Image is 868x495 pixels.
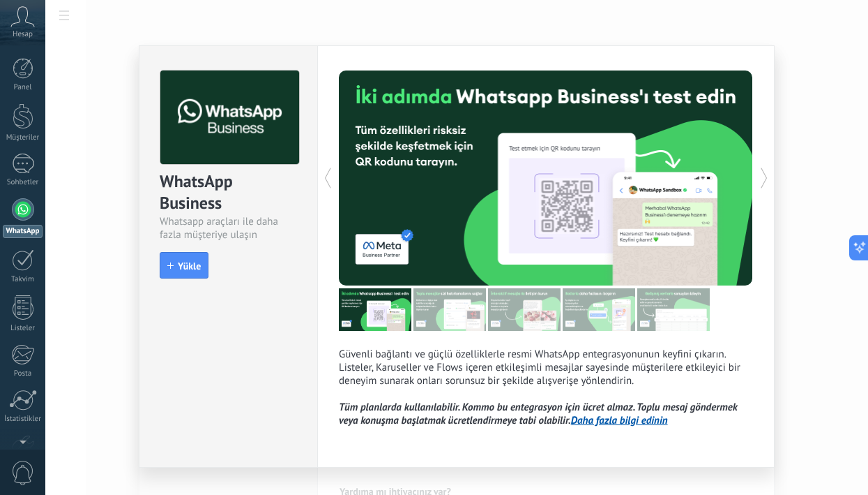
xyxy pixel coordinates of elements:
img: logo_main.png [160,71,299,165]
div: Takvim [3,275,43,284]
i: Tüm planlarda kullanılabilir. Kommo bu entegrasyon için ücret almaz. Toplu mesaj göndermek veya k... [339,401,737,427]
div: Müşteriler [3,133,43,142]
div: Panel [3,83,43,92]
div: WhatsApp Business [160,170,297,215]
img: tour_image_e7de69ed23066802e2692ffa59536f14.png [339,288,411,331]
p: Güvenli bağlantı ve güçlü özelliklerle resmi WhatsApp entegrasyonunun keyfini çıkarın. Listeler, ... [339,348,753,427]
div: Whatsapp araçları ile daha fazla müşteriye ulaşın [160,215,297,242]
img: tour_image_4cf3133d457851d409e54334b894b889.png [413,288,486,331]
div: WhatsApp [3,225,43,238]
span: Hesap [13,30,33,39]
a: Daha fazla bilgi edinin [571,414,668,427]
img: tour_image_95f44ed9aa49f2cd2e553fc4ea9c391f.png [563,288,635,331]
div: İstatistikler [3,415,43,424]
button: Yükle [160,252,208,279]
span: Yükle [178,261,201,271]
img: tour_image_201135555fccb9c34fe2a6e93c0ccdfc.png [637,288,710,331]
div: Listeler [3,324,43,333]
div: Posta [3,369,43,378]
img: tour_image_0f1e59625d2f4fc0c45950a102090c7d.png [488,288,561,331]
div: Sohbetler [3,178,43,187]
